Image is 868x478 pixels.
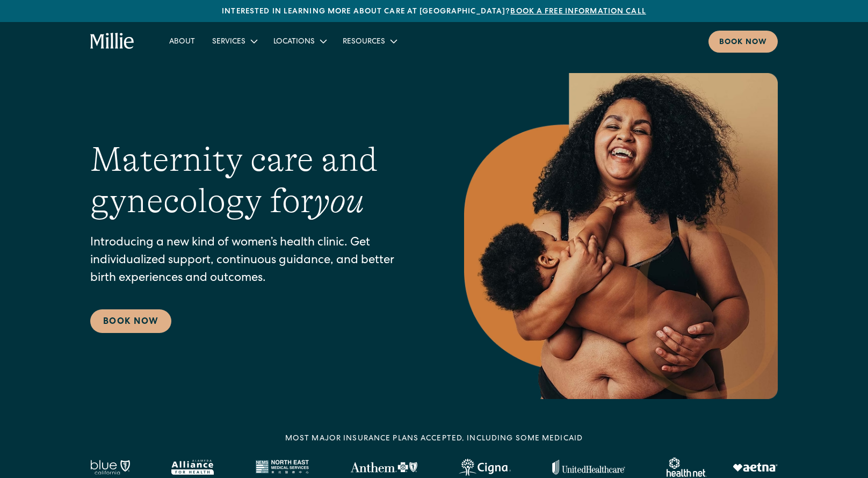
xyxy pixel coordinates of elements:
img: Aetna logo [733,463,778,472]
div: MOST MAJOR INSURANCE PLANS ACCEPTED, INCLUDING some MEDICAID [285,433,583,445]
img: Smiling mother with her baby in arms, celebrating body positivity and the nurturing bond of postp... [464,73,778,399]
img: North East Medical Services logo [255,460,309,475]
img: Healthnet logo [667,458,707,477]
div: Services [204,32,265,50]
img: United Healthcare logo [552,460,625,475]
img: Anthem Logo [350,462,417,473]
h1: Maternity care and gynecology for [90,139,421,222]
div: Services [212,37,245,48]
div: Resources [334,32,404,50]
em: you [314,182,364,220]
img: Cigna logo [459,459,511,476]
div: Book now [719,37,767,48]
img: Blue California logo [90,460,130,475]
div: Resources [343,37,385,48]
div: Locations [273,37,315,48]
a: home [90,33,135,50]
a: About [161,32,204,50]
p: Introducing a new kind of women’s health clinic. Get individualized support, continuous guidance,... [90,235,421,288]
a: Book Now [90,309,171,333]
div: Locations [265,32,334,50]
a: Book now [708,31,778,53]
a: Book a free information call [510,8,646,16]
img: Alameda Alliance logo [171,460,214,475]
